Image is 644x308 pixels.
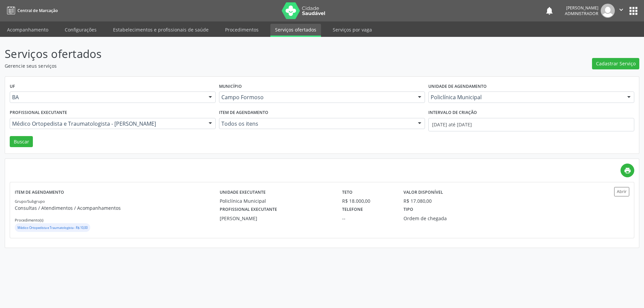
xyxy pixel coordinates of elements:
small: Médico Ortopedista e Traumatologista - R$ 10,00 [17,226,88,230]
small: Grupo/Subgrupo [15,199,45,204]
label: UF [10,81,15,92]
a: Serviços ofertados [270,24,321,37]
label: Item de agendamento [219,108,268,118]
div: R$ 18.000,00 [342,197,394,204]
a: Central de Marcação [5,5,58,16]
div: Ordem de chegada [404,215,486,222]
button: Abrir [614,187,629,196]
a: print [621,164,634,177]
div: [PERSON_NAME] [220,215,333,222]
span: Central de Marcação [17,8,58,13]
button: notifications [545,6,554,15]
p: Consultas / Atendimentos / Acompanhamentos [15,204,220,211]
label: Item de agendamento [15,187,64,197]
small: Procedimento(s) [15,218,43,223]
label: Intervalo de criação [428,108,477,118]
img: img [601,4,615,18]
span: Campo Formoso [221,94,411,101]
span: Administrador [565,11,598,16]
button:  [615,4,628,18]
a: Configurações [60,24,101,36]
span: Médico Ortopedista e Traumatologista - [PERSON_NAME] [12,120,202,127]
span: Policlínica Municipal [431,94,621,101]
a: Serviços por vaga [328,24,377,36]
div: -- [342,215,394,222]
a: Estabelecimentos e profissionais de saúde [108,24,213,36]
p: Serviços ofertados [5,46,449,62]
label: Telefone [342,204,363,215]
div: Policlínica Municipal [220,197,333,204]
span: Todos os itens [221,120,411,127]
button: Cadastrar Serviço [592,58,639,69]
label: Teto [342,187,353,197]
button: apps [628,5,639,17]
input: Selecione um intervalo [428,118,634,131]
label: Profissional executante [10,108,67,118]
label: Unidade executante [220,187,266,197]
a: Procedimentos [220,24,263,36]
label: Profissional executante [220,204,277,215]
label: Unidade de agendamento [428,81,487,92]
label: Tipo [404,204,413,215]
p: Gerencie seus serviços [5,62,449,69]
label: Valor disponível [404,187,443,197]
i:  [618,6,625,13]
div: R$ 17.080,00 [404,197,432,204]
button: Buscar [10,136,33,147]
span: BA [12,94,202,101]
label: Município [219,81,242,92]
i: print [624,167,631,174]
span: Cadastrar Serviço [596,60,636,67]
a: Acompanhamento [2,24,53,36]
div: [PERSON_NAME] [565,5,598,11]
